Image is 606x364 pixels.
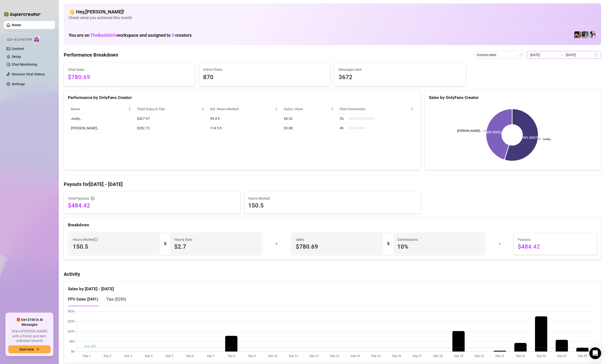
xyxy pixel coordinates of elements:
h4: Payouts for [DATE] - [DATE] [64,181,601,188]
img: logo-BBDzfeDw.svg [4,12,41,17]
span: to [560,53,564,57]
article: Commissions [397,237,418,242]
img: AI Chatter [34,36,41,43]
td: Jacky… [68,114,134,123]
span: Check what you achieved this month [69,15,596,21]
span: calendar [519,53,522,56]
span: swap-right [560,53,564,57]
article: Hourly Rate [174,237,192,242]
a: Discover Viral Videos [12,72,45,76]
td: 114.5 h [207,123,281,133]
a: Content [12,47,24,51]
div: X [387,240,389,248]
h4: Performance Breakdown [64,51,118,58]
input: Start date [530,52,558,58]
div: = [488,240,511,248]
td: $3.08 [281,123,336,133]
span: Hours Worked [248,196,416,201]
span: 🎁 Get $100 in AI Messages [8,317,50,327]
span: Custom date [477,51,522,59]
a: Chat Monitoring [12,62,37,66]
span: $484.42 [68,202,236,209]
img: Brenda [582,31,589,38]
button: Earn nowarrow-right [8,345,50,353]
span: info-circle [94,238,98,241]
img: Ary [589,31,596,38]
span: arrow-right [36,348,39,351]
span: 150.5 [248,202,416,209]
span: Tips ( $290 ) [106,297,126,302]
span: Total Sales [68,67,191,72]
td: 99.0 h [207,114,281,123]
div: Breakdown [68,222,597,228]
h4: Activity [64,271,601,278]
span: Name [71,106,127,112]
span: Chat Conversion [340,106,410,112]
div: Open Intercom Messenger [589,347,601,359]
span: $780.69 [296,243,379,251]
span: 3 % [340,116,347,121]
text: [PERSON_NAME]… [457,129,482,133]
a: Home [12,23,21,27]
span: Sales / Hour [284,106,330,112]
div: Performance by OnlyFans Creator [68,94,417,101]
img: Jacky [574,31,581,38]
span: 10 % [397,243,481,251]
span: Earn now [20,347,34,351]
span: Share [PERSON_NAME] with a friend, and earn unlimited rewards [8,329,50,343]
span: 870 [203,73,326,82]
td: $427.97 [134,114,207,123]
span: Payouts [518,237,593,242]
span: 3672 [339,73,462,82]
span: Sales [296,237,379,242]
div: Est. Hours Worked [210,106,274,112]
div: + [266,240,288,248]
span: PPV Sales ( $491 ) [68,297,98,302]
div: Sales by OnlyFans Creator [429,94,597,101]
td: [PERSON_NAME]… [68,123,134,133]
span: Hours Worked [73,237,98,242]
span: $484.42 [518,243,593,251]
td: $4.32 [281,114,336,123]
span: 3 [172,33,174,38]
td: $352.72 [134,123,207,133]
span: 4 % [340,125,347,131]
span: Total Payouts [68,196,89,201]
a: Settings [12,82,25,86]
span: Total Sales & Tips [137,106,200,112]
span: Messages Sent [339,67,462,72]
th: Total Sales & Tips [134,104,207,114]
a: Setup [12,55,21,59]
span: TheBashGirls [90,33,117,38]
th: Name [68,104,134,114]
span: Active Chats [203,67,326,72]
input: End date [566,52,594,58]
text: Jacky… [543,137,552,141]
th: Sales / Hour [281,104,336,114]
div: X [164,240,166,248]
span: $2.7 [174,243,258,251]
span: Izzy AI Chatter [7,37,32,42]
span: info-circle [91,197,94,200]
th: Chat Conversion [337,104,417,114]
span: 150.5 [73,243,156,251]
span: $780.69 [68,73,191,82]
h4: 👋 Hey, [PERSON_NAME] ! [69,8,596,15]
div: Sales by [DATE] - [DATE] [68,282,597,292]
h1: You are on workspace and assigned to creators [69,33,192,38]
